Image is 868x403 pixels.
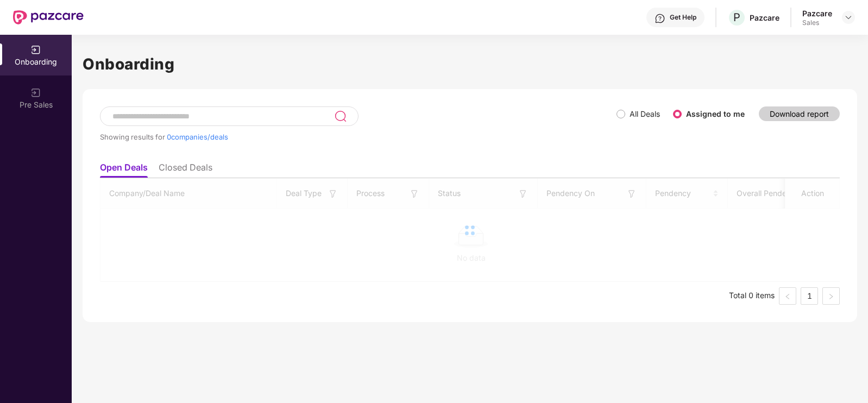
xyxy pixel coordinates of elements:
div: Pazcare [750,12,779,23]
li: Open Deals [100,162,148,178]
div: Showing results for [100,133,617,141]
button: Download report [759,106,840,121]
span: P [733,11,740,24]
div: Get Help [670,13,696,22]
img: svg+xml;base64,PHN2ZyB3aWR0aD0iMjQiIGhlaWdodD0iMjUiIHZpZXdCb3g9IjAgMCAyNCAyNSIgZmlsbD0ibm9uZSIgeG... [334,110,347,123]
li: Closed Deals [159,162,212,178]
label: All Deals [630,109,660,118]
div: Pazcare [802,8,832,18]
img: svg+xml;base64,PHN2ZyB3aWR0aD0iMjAiIGhlaWdodD0iMjAiIHZpZXdCb3g9IjAgMCAyMCAyMCIgZmlsbD0ibm9uZSIgeG... [30,87,41,98]
img: New Pazcare Logo [13,10,84,24]
img: svg+xml;base64,PHN2ZyBpZD0iSGVscC0zMngzMiIgeG1sbnM9Imh0dHA6Ly93d3cudzMub3JnLzIwMDAvc3ZnIiB3aWR0aD... [655,13,665,24]
img: svg+xml;base64,PHN2ZyBpZD0iRHJvcGRvd24tMzJ4MzIiIHhtbG5zPSJodHRwOi8vd3d3LnczLm9yZy8yMDAwL3N2ZyIgd2... [844,13,853,22]
h1: Onboarding [83,52,857,76]
span: 0 companies/deals [167,133,228,141]
div: Sales [802,18,832,27]
img: svg+xml;base64,PHN2ZyB3aWR0aD0iMjAiIGhlaWdodD0iMjAiIHZpZXdCb3g9IjAgMCAyMCAyMCIgZmlsbD0ibm9uZSIgeG... [30,45,41,55]
label: Assigned to me [686,109,745,118]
